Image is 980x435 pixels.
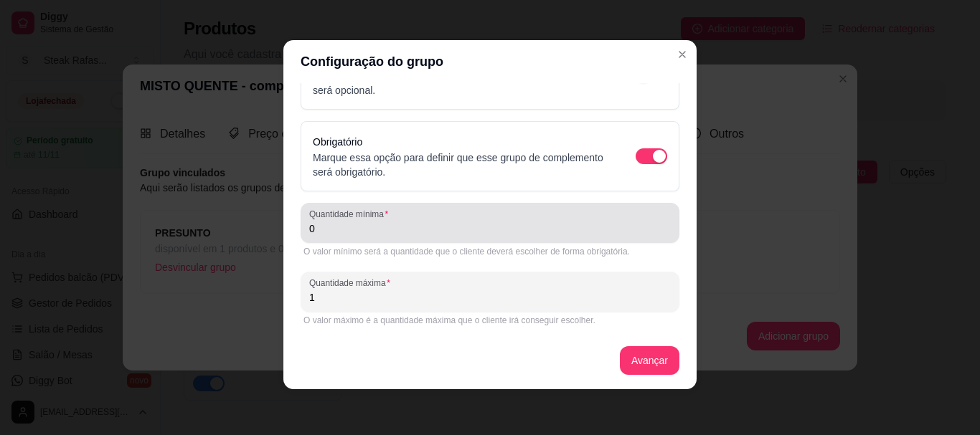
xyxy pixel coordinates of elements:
button: Avançar [620,346,679,375]
button: Close [671,43,694,66]
input: Quantidade máxima [309,290,671,305]
p: Marque essa opção para definir que esse grupo de complemento será obrigatório. [313,150,607,179]
header: Configuração do grupo [283,40,697,83]
div: O valor máximo é a quantidade máxima que o cliente irá conseguir escolher. [303,315,677,326]
label: Quantidade mínima [309,208,393,220]
p: Marque essa opção para definir que esse grupo de complemento será opcional. [313,69,607,97]
div: O valor mínimo será a quantidade que o cliente deverá escolher de forma obrigatória. [303,246,677,257]
label: Obrigatório [313,136,362,148]
input: Quantidade mínima [309,221,671,236]
label: Quantidade máxima [309,277,395,289]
